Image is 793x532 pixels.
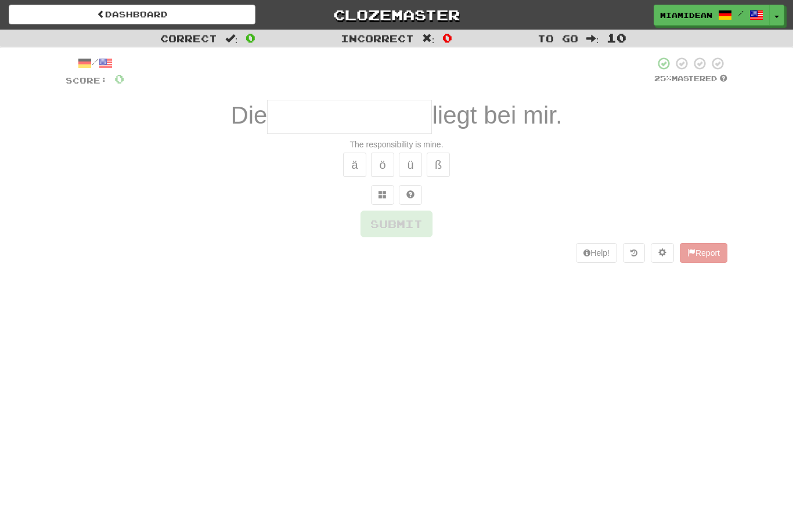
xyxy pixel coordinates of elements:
[422,34,435,44] span: :
[660,10,712,20] span: MiamiDean
[399,185,422,205] button: Single letter hint - you only get 1 per sentence and score half the points! alt+h
[230,102,267,129] span: Die
[538,32,578,44] span: To go
[225,34,238,44] span: :
[160,32,217,44] span: Correct
[607,31,626,45] span: 10
[576,243,617,263] button: Help!
[399,153,422,177] button: ü
[361,211,432,237] button: Submit
[66,56,124,71] div: /
[246,31,255,45] span: 0
[66,139,727,150] div: The responsibility is mine.
[341,32,414,44] span: Incorrect
[273,5,520,25] a: Clozemaster
[427,153,450,177] button: ß
[654,74,727,84] div: Mastered
[654,74,672,83] span: 25 %
[432,102,562,129] span: liegt bei mir.
[442,31,452,45] span: 0
[343,153,366,177] button: ä
[9,5,255,24] a: Dashboard
[623,243,645,263] button: Round history (alt+y)
[371,185,394,205] button: Switch sentence to multiple choice alt+p
[654,5,770,26] a: MiamiDean /
[66,75,107,85] span: Score:
[586,34,599,44] span: :
[114,71,124,86] span: 0
[680,243,727,263] button: Report
[371,153,394,177] button: ö
[738,9,744,17] span: /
